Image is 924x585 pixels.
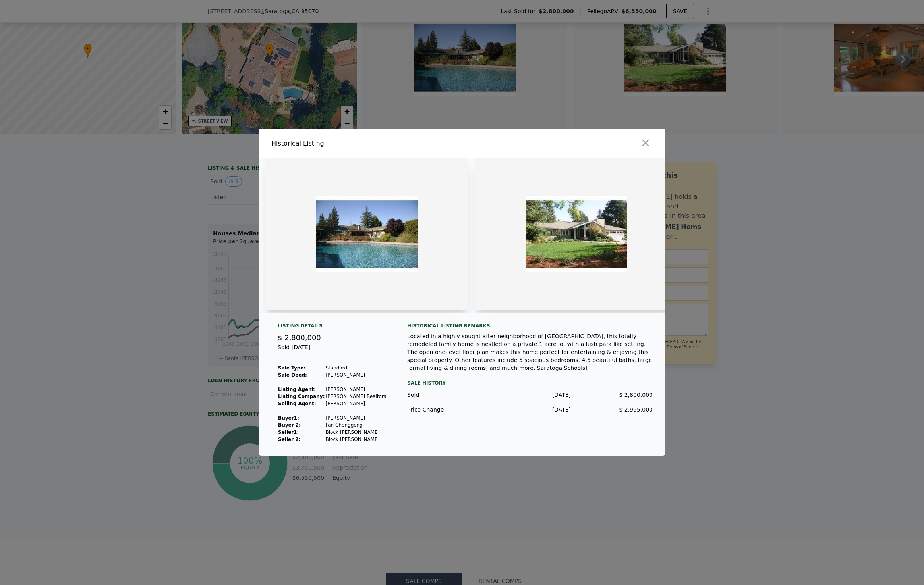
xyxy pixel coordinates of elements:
div: Listing Details [278,323,388,332]
div: Historical Listing [271,139,459,148]
span: $ 2,800,000 [619,392,653,398]
span: $ 2,995,000 [619,406,653,413]
div: [DATE] [489,406,571,414]
img: Property Img [265,158,468,310]
strong: Buyer 2: [278,422,301,428]
td: [PERSON_NAME] [325,386,387,393]
strong: Listing Agent: [278,387,316,392]
div: Sale History [407,378,653,388]
span: $ 2,800,000 [278,333,321,342]
div: Sold [DATE] [278,343,388,358]
strong: Sale Type: [278,365,305,371]
strong: Seller 1 : [278,429,299,435]
strong: Sale Deed: [278,372,307,378]
td: [PERSON_NAME] [325,400,387,407]
td: Standard [325,364,387,371]
div: [DATE] [489,391,571,399]
td: [PERSON_NAME] Realtors [325,393,387,400]
td: Fan Chenggong [325,421,387,429]
strong: Buyer 1 : [278,415,299,421]
img: Property Img [475,158,678,310]
strong: Seller 2: [278,437,300,442]
div: Price Change [407,406,489,414]
strong: Selling Agent: [278,401,316,406]
strong: Listing Company: [278,394,325,399]
div: Located in a highly sought after neighborhood of [GEOGRAPHIC_DATA], this totally remodeled family... [407,332,653,372]
td: [PERSON_NAME] [325,414,387,421]
td: [PERSON_NAME] [325,371,387,379]
td: Block [PERSON_NAME] [325,436,387,443]
td: Block [PERSON_NAME] [325,429,387,436]
div: Sold [407,391,489,399]
div: Historical Listing remarks [407,323,653,329]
